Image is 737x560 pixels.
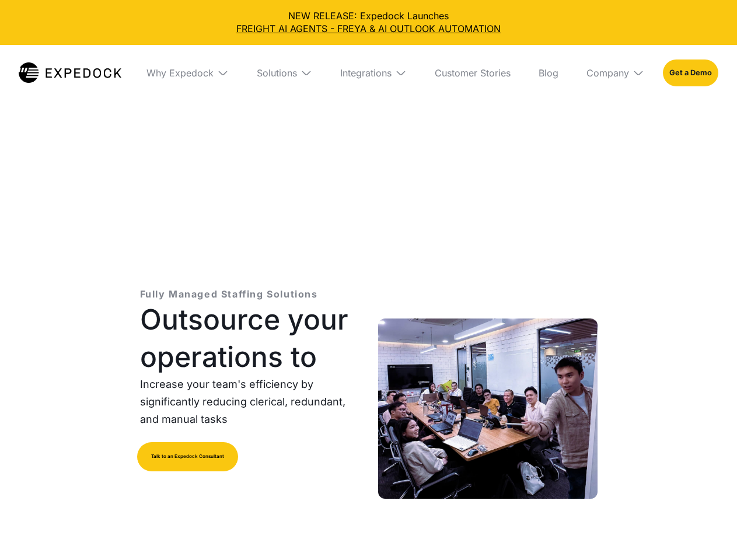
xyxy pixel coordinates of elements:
[247,45,322,101] div: Solutions
[140,301,359,376] h1: Outsource your operations to
[663,60,718,86] a: Get a Demo
[331,45,416,101] div: Integrations
[257,67,297,79] div: Solutions
[137,45,238,101] div: Why Expedock
[9,22,728,35] a: FREIGHT AI AGENTS - FREYA & AI OUTLOOK AUTOMATION
[140,376,359,428] p: Increase your team's efficiency by significantly reducing clerical, redundant, and manual tasks
[577,45,654,101] div: Company
[586,67,629,79] div: Company
[146,67,214,79] div: Why Expedock
[140,287,318,301] p: Fully Managed Staffing Solutions
[9,9,728,36] div: NEW RELEASE: Expedock Launches
[529,45,568,101] a: Blog
[137,442,238,471] a: Talk to an Expedock Consultant
[679,504,737,560] iframe: Chat Widget
[340,67,392,79] div: Integrations
[425,45,520,101] a: Customer Stories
